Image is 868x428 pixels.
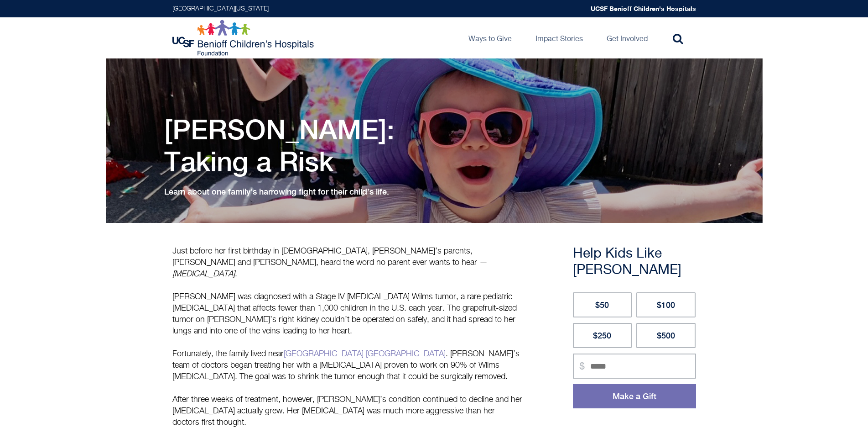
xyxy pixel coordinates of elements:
[573,323,632,348] label: $250
[573,384,696,408] button: Make a Gift
[461,17,519,58] a: Ways to Give
[172,349,524,383] p: Fortunately, the family lived near . [PERSON_NAME]’s team of doctors began treating her with a [M...
[284,350,446,358] a: [GEOGRAPHIC_DATA] [GEOGRAPHIC_DATA]
[172,5,269,12] a: [GEOGRAPHIC_DATA][US_STATE]
[591,5,696,12] a: UCSF Benioff Children's Hospitals
[636,292,696,317] label: $100
[528,17,590,58] a: Impact Stories
[636,323,696,348] label: $500
[172,291,524,337] p: [PERSON_NAME] was diagnosed with a Stage IV [MEDICAL_DATA] Wilms tumor, a rare pediatric [MEDICAL...
[172,20,316,56] img: Logo for UCSF Benioff Children's Hospitals Foundation
[573,292,632,317] label: $50
[599,17,655,58] a: Get Involved
[164,186,474,197] p: Learn about one family’s harrowing fight for their child’s life.
[172,270,235,278] em: [MEDICAL_DATA]
[573,354,590,379] span: $
[164,113,474,177] h1: [PERSON_NAME]: Taking a Risk
[573,246,696,279] h3: Help Kids Like [PERSON_NAME]
[172,246,524,280] p: Just before her first birthday in [DEMOGRAPHIC_DATA], [PERSON_NAME]’s parents, [PERSON_NAME] and ...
